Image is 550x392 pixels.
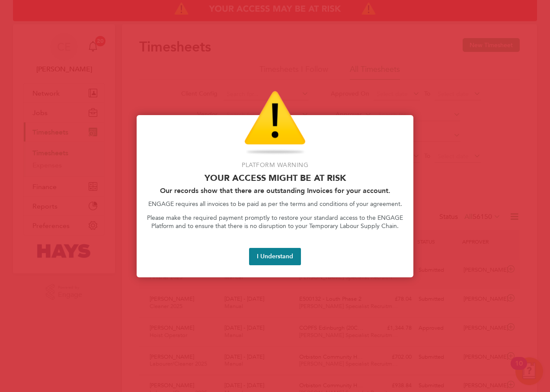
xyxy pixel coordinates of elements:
p: ENGAGE requires all invoices to be paid as per the terms and conditions of your agreement. [147,200,403,209]
p: Your access might be at risk [147,173,403,183]
div: Access At Risk [137,115,413,277]
h2: Our records show that there are outstanding Invoices for your account. [147,186,403,195]
img: Warning Icon [244,91,306,156]
p: Please make the required payment promptly to restore your standard access to the ENGAGE Platform ... [147,214,403,231]
p: Platform Warning [147,161,403,170]
button: I Understand [249,248,301,265]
